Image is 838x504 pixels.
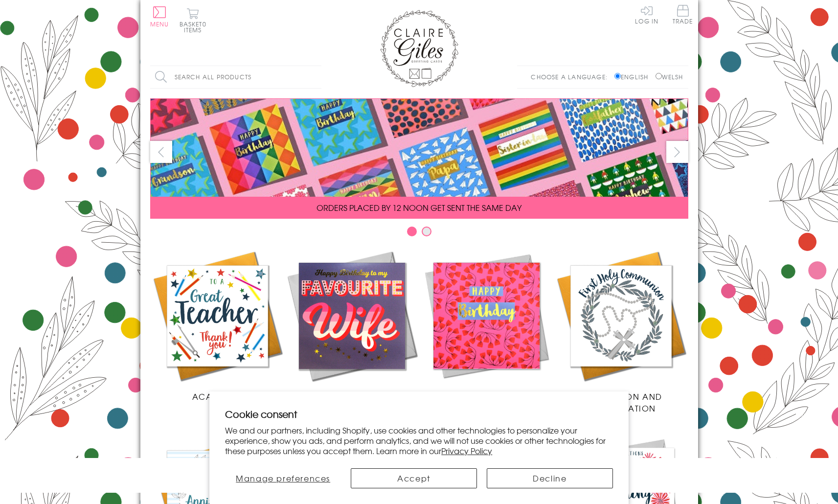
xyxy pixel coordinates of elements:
[531,72,612,81] p: Choose a language:
[351,468,477,488] button: Accept
[614,72,653,81] label: English
[673,5,693,26] a: Trade
[150,20,169,28] span: Menu
[656,73,662,79] input: Welsh
[180,8,206,33] button: Basket0 items
[656,72,683,81] label: Welsh
[225,407,613,421] h2: Cookie consent
[225,468,341,488] button: Manage preferences
[184,20,206,34] span: 0 items
[312,66,321,88] input: Search
[579,390,662,414] span: Communion and Confirmation
[150,226,688,241] div: Carousel Pagination
[422,227,431,236] button: Carousel Page 2
[225,425,613,456] p: We and our partners, including Shopify, use cookies and other technologies to personalize your ex...
[236,472,330,484] span: Manage preferences
[487,468,613,488] button: Decline
[614,73,621,79] input: English
[673,5,693,24] span: Trade
[441,445,492,457] a: Privacy Policy
[317,202,521,213] span: ORDERS PLACED BY 12 NOON GET SENT THE SAME DAY
[666,141,688,163] button: next
[150,141,172,163] button: prev
[554,249,688,414] a: Communion and Confirmation
[150,249,285,402] a: Academic
[463,390,510,402] span: Birthdays
[192,390,243,402] span: Academic
[319,390,384,402] span: New Releases
[380,10,458,87] img: Claire Giles Greetings Cards
[635,5,658,24] a: Log In
[150,66,321,88] input: Search all products
[285,249,419,402] a: New Releases
[407,227,417,236] button: Carousel Page 1 (Current Slide)
[150,6,169,27] button: Menu
[419,249,554,402] a: Birthdays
